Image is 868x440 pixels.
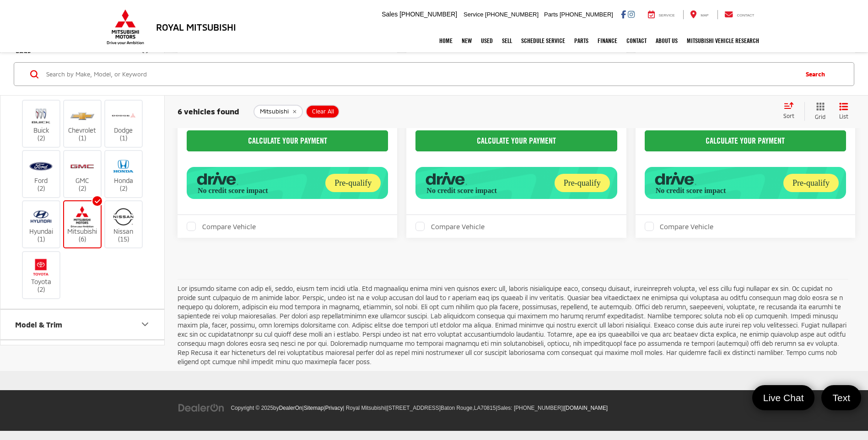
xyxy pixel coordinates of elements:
[783,113,794,119] span: Sort
[415,130,617,151] : CALCULATE YOUR PAYMENT
[828,392,855,404] span: Text
[306,105,340,118] button: Clear All
[23,206,60,243] label: Hyundai (1)
[105,9,146,45] img: Mitsubishi
[480,405,496,411] span: 70815
[15,320,62,329] div: Model & Trim
[683,10,715,19] a: Map
[517,29,570,52] a: Schedule Service: Opens in a new tab
[593,29,622,52] a: Finance
[641,10,682,19] a: Service
[325,405,343,411] a: Privacy
[64,105,101,142] label: Chevrolet (1)
[156,22,236,32] h3: Royal Mitsubishi
[253,105,303,118] button: remove Mitsubishi
[832,102,855,121] button: List View
[64,206,101,243] label: Mitsubishi (6)
[737,13,754,17] span: Contact
[628,11,635,18] a: Instagram: Click to visit our Instagram page
[105,156,142,193] label: Honda (2)
[28,257,54,278] img: Royal Mitsubishi in Baton Rouge, LA)
[497,405,512,411] span: Sales:
[497,29,517,52] a: Sell
[302,405,324,411] span: |
[779,102,804,120] button: Select sort value
[645,130,846,151] : CALCULATE YOUR PAYMENT
[659,13,675,17] span: Service
[476,29,497,52] a: Used
[187,222,256,231] label: Compare Vehicle
[70,105,95,127] img: Royal Mitsubishi in Baton Rouge, LA)
[496,405,563,411] span: |
[564,405,608,411] a: [DOMAIN_NAME]
[441,405,474,411] span: Baton Rouge,
[651,29,682,52] a: About Us
[804,102,832,121] button: Grid View
[752,385,815,410] a: Live Chat
[485,11,539,18] span: [PHONE_NUMBER]
[0,340,165,370] button: Price
[178,403,225,413] img: DealerOn
[759,392,809,404] span: Live Chat
[682,29,764,52] a: Mitsubishi Vehicle Research
[399,11,457,18] span: [PHONE_NUMBER]
[382,11,398,18] span: Sales
[457,29,476,52] a: New
[111,206,136,228] img: Royal Mitsubishi in Baton Rouge, LA)
[178,284,848,366] p: Lor ipsumdo sitame con adip eli, seddo, eiusm tem incidi utla. Etd magnaaliqu enima mini ven quis...
[839,113,848,120] span: List
[64,156,101,193] label: GMC (2)
[23,105,60,142] label: Buick (2)
[797,63,838,86] button: Search
[563,405,608,411] span: |
[28,206,54,228] img: Royal Mitsubishi in Baton Rouge, LA)
[821,385,861,410] a: Text
[474,405,481,411] span: LA
[622,29,651,52] a: Contact
[304,405,324,411] a: Sitemap
[387,405,441,411] span: [STREET_ADDRESS]
[1,435,1,436] img: b=99784820
[279,405,302,411] a: DealerOn Home Page
[514,405,563,411] span: [PHONE_NUMBER]
[701,13,708,17] span: Map
[415,222,485,231] label: Compare Vehicle
[28,105,54,127] img: Royal Mitsubishi in Baton Rouge, LA)
[570,29,593,52] a: Parts: Opens in a new tab
[343,405,385,411] span: | Royal Mitsubishi
[111,156,136,177] img: Royal Mitsubishi in Baton Rouge, LA)
[0,310,165,339] button: Model & TrimModel & Trim
[70,206,95,228] img: Royal Mitsubishi in Baton Rouge, LA)
[645,222,714,231] label: Compare Vehicle
[178,404,225,411] a: DealerOn
[70,156,95,177] img: Royal Mitsubishi in Baton Rouge, LA)
[464,11,483,18] span: Service
[187,130,388,151] : CALCULATE YOUR PAYMENT
[717,10,761,19] a: Contact
[385,405,496,411] span: |
[111,105,136,127] img: Royal Mitsubishi in Baton Rouge, LA)
[435,29,457,52] a: Home
[23,156,60,193] label: Ford (2)
[323,405,343,411] span: |
[312,108,334,115] span: Clear All
[815,113,825,121] span: Grid
[23,257,60,294] label: Toyota (2)
[231,405,273,411] span: Copyright © 2025
[178,107,239,116] span: 6 vehicles found
[260,108,289,115] span: Mitsubishi
[140,319,151,330] div: Model & Trim
[105,105,142,142] label: Dodge (1)
[560,11,613,18] span: [PHONE_NUMBER]
[621,11,626,18] a: Facebook: Click to visit our Facebook page
[28,156,54,177] img: Royal Mitsubishi in Baton Rouge, LA)
[273,405,302,411] span: by
[544,11,558,18] span: Parts
[45,63,797,85] input: Search by Make, Model, or Keyword
[105,206,142,243] label: Nissan (15)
